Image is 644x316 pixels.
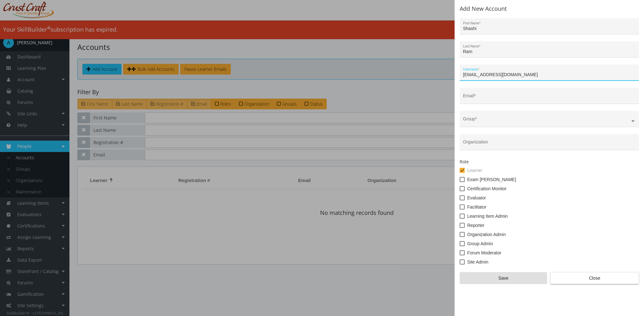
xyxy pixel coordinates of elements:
[467,240,493,247] span: Group Admin
[463,72,636,77] input: We recommend using an email as your username
[467,222,484,229] span: Reporter
[467,194,486,202] span: Evaluator
[467,185,507,192] span: Certification Monitor
[467,231,506,238] span: Organization Admin
[460,6,639,12] h2: Add New Account
[460,159,639,165] label: Role
[467,258,488,266] span: Site Admin
[467,212,508,220] span: Learning Item Admin
[463,142,636,147] input: Find an organization in the list (type to filter)...
[465,272,542,284] span: Save
[550,272,639,284] button: Close
[467,249,501,257] span: Forum Moderator
[467,176,516,183] span: Exam [PERSON_NAME]
[467,167,482,174] span: Learner
[460,272,547,284] button: Save
[467,203,486,211] span: Facilitator
[556,272,634,284] span: Close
